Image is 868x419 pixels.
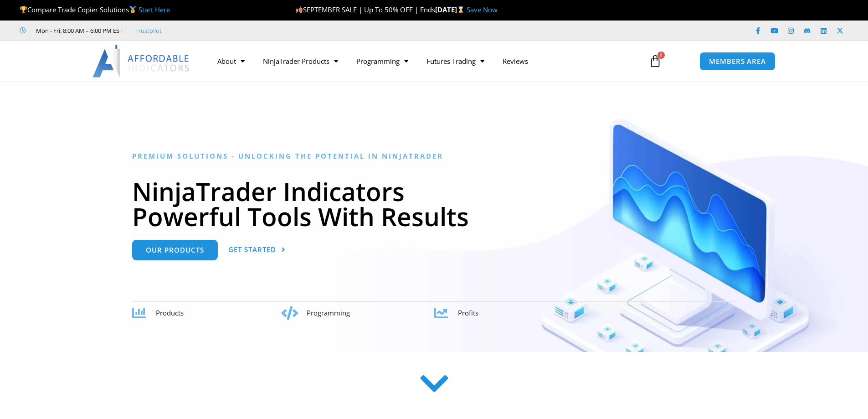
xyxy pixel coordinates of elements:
a: NinjaTrader Products [254,51,347,72]
span: 0 [657,52,665,59]
span: Get Started [228,246,276,253]
a: Programming [347,51,417,72]
a: Trustpilot [135,25,162,36]
a: Our Products [132,240,218,260]
img: LogoAI | Affordable Indicators – NinjaTrader [92,45,190,78]
img: 🍂 [296,6,303,13]
h6: Premium Solutions - Unlocking the Potential in NinjaTrader [132,152,736,160]
span: Products [156,308,184,317]
span: Compare Trade Copier Solutions [20,5,170,14]
span: Mon - Fri: 8:00 AM – 6:00 PM EST [34,25,123,36]
a: Get Started [228,240,286,260]
img: 🥇 [129,6,136,13]
img: ⌛ [457,6,464,13]
a: About [208,51,254,72]
span: Our Products [146,247,204,253]
span: SEPTEMBER SALE | Up To 50% OFF | Ends [295,5,435,14]
span: Programming [307,308,350,317]
img: 🏆 [20,6,27,13]
span: MEMBERS AREA [709,58,766,65]
a: Start Here [139,5,170,14]
nav: Menu [208,51,638,72]
strong: [DATE] [435,5,467,14]
a: Save Now [467,5,498,14]
a: Reviews [493,51,537,72]
a: 0 [635,48,675,74]
a: MEMBERS AREA [699,52,776,71]
span: Profits [458,308,478,317]
h1: NinjaTrader Indicators Powerful Tools With Results [132,179,736,229]
a: Futures Trading [417,51,493,72]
